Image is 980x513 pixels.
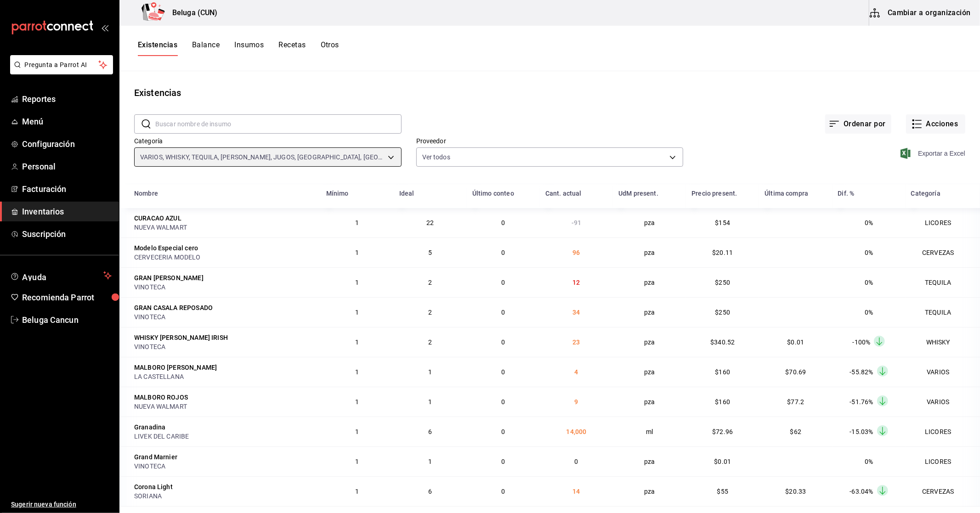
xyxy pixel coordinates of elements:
div: CERVECERIA MODELO [134,253,315,262]
div: VINOTECA [134,462,315,471]
button: open_drawer_menu [101,24,108,31]
span: 6 [428,488,432,495]
button: Otros [321,40,339,56]
span: -55.82% [850,368,873,376]
button: Recetas [278,40,306,56]
span: 2 [428,279,432,286]
td: LICORES [906,208,980,237]
button: Insumos [234,40,264,56]
span: $62 [790,428,801,435]
span: 0 [501,458,505,465]
span: Personal [22,160,112,173]
div: Granadina [134,423,165,432]
span: 1 [355,279,359,286]
span: -51.76% [850,398,873,406]
button: Ordenar por [825,114,891,134]
div: SORIANA [134,491,315,501]
span: 1 [428,398,432,406]
span: 1 [355,398,359,406]
span: Recomienda Parrot [22,291,112,304]
span: Menú [22,115,112,128]
div: VINOTECA [134,312,315,321]
div: MALBORO [PERSON_NAME] [134,363,217,372]
span: $340.52 [710,338,735,346]
span: 1 [355,458,359,465]
span: Pregunta a Parrot AI [25,60,99,70]
span: 1 [355,428,359,435]
td: pza [613,357,686,387]
div: Mínimo [326,190,349,197]
div: UdM present. [618,190,658,197]
span: $72.96 [712,428,733,435]
span: 1 [355,488,359,495]
span: 1 [428,368,432,376]
div: NUEVA WALMART [134,402,315,411]
span: -91 [572,219,581,226]
span: $0.01 [714,458,731,465]
div: WHISKY [PERSON_NAME] IRISH [134,333,228,342]
div: MALBORO ROJOS [134,393,188,402]
div: Precio present. [691,190,737,197]
button: Exportar a Excel [902,148,965,159]
span: Ver todos [422,152,450,162]
span: $77.2 [787,398,804,406]
label: Proveedor [416,138,684,145]
td: TEQUILA [906,297,980,327]
span: $20.33 [785,488,806,495]
span: 0% [865,309,873,316]
td: LICORES [906,417,980,446]
td: ml [613,417,686,446]
div: Corona Light [134,482,173,491]
span: $70.69 [785,368,806,376]
span: $250 [715,279,731,286]
button: Pregunta a Parrot AI [10,55,113,74]
button: Balance [192,40,220,56]
span: -63.04% [850,488,873,495]
span: $250 [715,309,731,316]
span: $55 [717,488,728,495]
span: 14 [572,488,580,495]
div: VINOTECA [134,342,315,351]
input: Buscar nombre de insumo [155,115,402,133]
span: $20.11 [712,249,733,256]
span: 0 [501,488,505,495]
span: $0.01 [787,338,804,346]
span: 14,000 [566,428,587,435]
div: VINOTECA [134,282,315,292]
span: 0 [501,219,505,226]
span: 0 [501,368,505,376]
label: Categoría [134,138,402,145]
div: LIVEK DEL CARIBE [134,432,315,441]
td: CERVEZAS [906,237,980,267]
div: Nombre [134,190,158,197]
td: TEQUILA [906,267,980,297]
span: 4 [574,368,578,376]
span: 0 [501,249,505,256]
td: pza [613,476,686,506]
span: 1 [355,368,359,376]
div: Existencias [134,86,181,100]
div: Categoría [911,190,940,197]
span: 96 [572,249,580,256]
div: Último conteo [472,190,514,197]
div: navigation tabs [138,40,339,56]
span: 0% [865,279,873,286]
div: Modelo Especial cero [134,243,198,253]
span: Reportes [22,93,112,105]
td: pza [613,297,686,327]
span: 1 [355,338,359,346]
td: pza [613,327,686,357]
td: pza [613,267,686,297]
span: $154 [715,219,731,226]
div: Grand Marnier [134,452,177,462]
span: Configuración [22,138,112,150]
span: 0 [501,279,505,286]
div: NUEVA WALMART [134,223,315,232]
span: 1 [355,309,359,316]
span: 0 [574,458,578,465]
div: Dif. % [838,190,855,197]
span: Inventarios [22,205,112,218]
div: Última compra [765,190,808,197]
span: Suscripción [22,228,112,240]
